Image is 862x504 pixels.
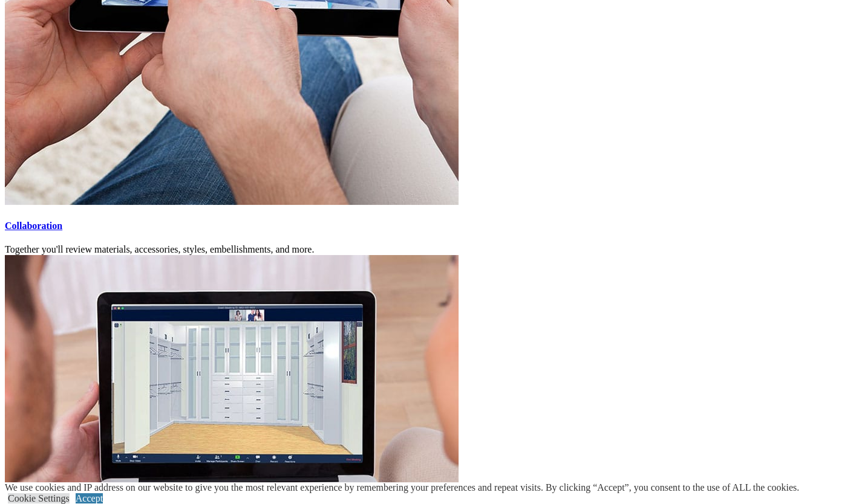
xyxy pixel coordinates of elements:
a: Cookie Settings [8,493,70,503]
a: read more about Collaboration [5,196,459,207]
a: Accept [76,493,103,503]
div: We use cookies and IP address on our website to give you the most relevant experience by remember... [5,482,799,493]
a: Collaboration [5,221,857,231]
span: Together you'll review materials, accessories, styles, embellishments, and more. [5,244,314,254]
